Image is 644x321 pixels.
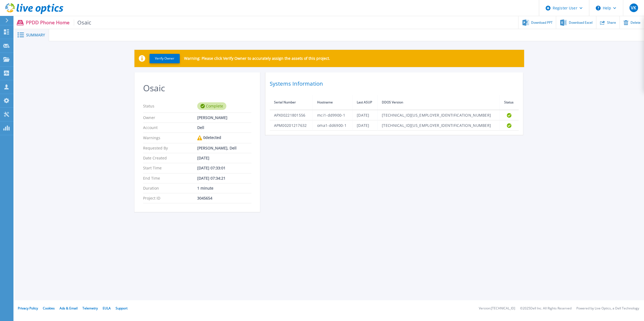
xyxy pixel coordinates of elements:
td: oma1-dd6900-1 [313,120,352,131]
div: Complete [197,102,226,110]
p: Duration [143,186,197,190]
span: VK [631,6,636,10]
p: Status [143,102,197,110]
p: Date Created [143,156,197,160]
p: Owner [143,116,197,120]
li: Version: [TECHNICAL_ID] [479,307,515,310]
td: APX00221801556 [270,110,313,120]
div: 3045654 [197,196,251,200]
span: Summary [26,33,45,37]
td: mci1-dd9900-1 [313,110,352,120]
li: Powered by Live Optics, a Dell Technology [576,307,639,310]
th: Last ASUP [352,95,377,110]
p: PPDD Phone Home [26,19,92,26]
div: [PERSON_NAME], Dell [197,146,251,150]
td: [TECHNICAL_ID][US_EMPLOYER_IDENTIFICATION_NUMBER] [378,120,500,131]
a: Support [116,306,127,310]
h2: Osaic [143,83,251,93]
div: [DATE] 07:33:01 [197,166,251,170]
th: Hostname [313,95,352,110]
button: Verify Owner [150,54,180,63]
p: Requested By [143,146,197,150]
p: Account [143,125,197,130]
p: Start Time [143,166,197,170]
a: Ads & Email [60,306,78,310]
p: Warnings [143,135,197,140]
th: DDOS Version [378,95,500,110]
span: Osaic [74,19,92,26]
div: Dell [197,125,251,130]
a: Privacy Policy [18,306,38,310]
td: [DATE] [352,120,377,131]
td: [TECHNICAL_ID][US_EMPLOYER_IDENTIFICATION_NUMBER] [378,110,500,120]
td: APM00201217632 [270,120,313,131]
div: [DATE] 07:34:21 [197,176,251,180]
span: Download Excel [569,21,593,24]
span: Delete [631,21,640,24]
div: 1 minute [197,186,251,190]
a: Telemetry [82,306,98,310]
li: © 2025 Dell Inc. All Rights Reserved [520,307,572,310]
div: [PERSON_NAME] [197,116,251,120]
p: End Time [143,176,197,180]
span: Share [607,21,616,24]
h2: Systems Information [270,79,519,89]
span: Download PPT [531,21,553,24]
a: Cookies [43,306,55,310]
td: [DATE] [352,110,377,120]
p: Project ID [143,196,197,200]
div: 0 detected [197,135,251,140]
th: Status [500,95,519,110]
a: EULA [103,306,111,310]
p: Warning: Please click Verify Owner to accurately assign the assets of this project. [184,56,330,61]
div: [DATE] [197,156,251,160]
th: Serial Number [270,95,313,110]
